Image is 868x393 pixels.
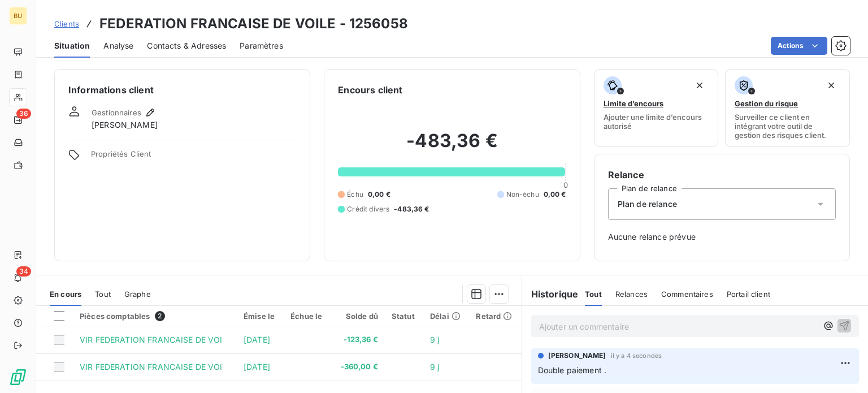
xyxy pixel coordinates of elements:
[68,83,296,97] h6: Informations client
[548,351,606,361] span: [PERSON_NAME]
[91,149,296,165] span: Propriétés Client
[594,69,719,147] button: Limite d’encoursAjouter une limite d’encours autorisé
[338,129,566,163] h2: -483,36 €
[80,362,223,372] span: VIR FEDERATION FRANCAISE DE VOI
[50,290,81,299] span: En cours
[368,189,390,200] span: 0,00 €
[338,83,402,97] h6: Encours client
[347,189,363,200] span: Échu
[430,312,463,321] div: Délai
[538,365,607,375] span: Double paiement .
[615,290,648,299] span: Relances
[544,189,566,200] span: 0,00 €
[80,311,230,321] div: Pièces comptables
[103,40,133,51] span: Analyse
[9,368,27,386] img: Logo LeanPay
[830,355,857,382] iframe: Intercom live chat
[771,37,827,55] button: Actions
[506,189,539,200] span: Non-échu
[430,362,439,372] span: 9 j
[124,290,151,299] span: Graphe
[9,7,27,25] div: BU
[54,18,79,29] a: Clients
[338,334,378,346] span: -123,36 €
[92,108,141,117] span: Gestionnaires
[16,266,31,277] span: 34
[244,335,270,344] span: [DATE]
[618,198,677,210] span: Plan de relance
[725,69,850,147] button: Gestion du risqueSurveiller ce client en intégrant votre outil de gestion des risques client.
[54,19,79,28] span: Clients
[430,335,439,344] span: 9 j
[611,352,662,359] span: il y a 4 secondes
[155,311,165,321] span: 2
[244,362,270,372] span: [DATE]
[522,287,579,301] h6: Historique
[585,290,602,299] span: Tout
[735,99,798,108] span: Gestion du risque
[392,312,416,321] div: Statut
[240,40,283,51] span: Paramètres
[338,312,378,321] div: Solde dû
[92,119,158,131] span: [PERSON_NAME]
[608,168,836,182] h6: Relance
[54,40,90,51] span: Situation
[476,312,514,321] div: Retard
[80,335,223,344] span: VIR FEDERATION FRANCAISE DE VOI
[147,40,226,51] span: Contacts & Adresses
[563,180,568,189] span: 0
[604,113,709,131] span: Ajouter une limite d’encours autorisé
[608,231,836,243] span: Aucune relance prévue
[16,109,31,119] span: 36
[727,290,770,299] span: Portail client
[735,113,840,140] span: Surveiller ce client en intégrant votre outil de gestion des risques client.
[347,204,389,214] span: Crédit divers
[290,312,324,321] div: Échue le
[244,312,277,321] div: Émise le
[394,204,429,214] span: -483,36 €
[338,361,378,373] span: -360,00 €
[661,290,713,299] span: Commentaires
[95,290,111,299] span: Tout
[604,99,663,108] span: Limite d’encours
[99,14,408,34] h3: FEDERATION FRANCAISE DE VOILE - 1256058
